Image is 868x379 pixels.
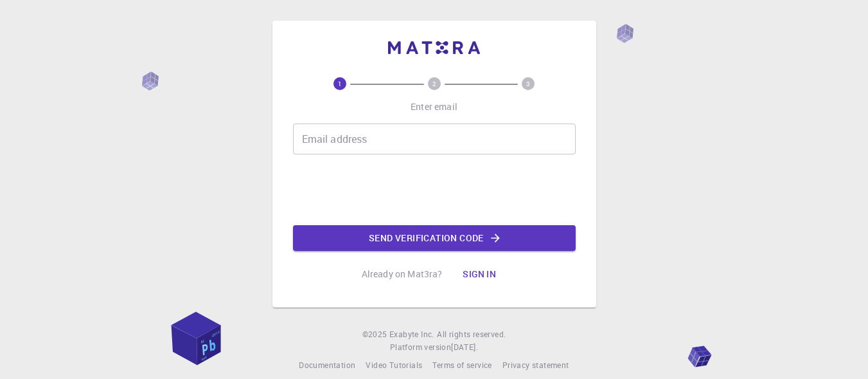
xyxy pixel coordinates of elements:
[390,341,451,354] span: Platform version
[362,328,389,341] span: © 2025
[451,341,478,354] a: [DATE].
[432,359,492,372] a: Terms of service
[432,79,436,88] text: 2
[502,360,569,370] span: Privacy statement
[452,261,506,287] button: Sign in
[502,359,569,372] a: Privacy statement
[366,360,422,370] span: Video Tutorials
[362,268,443,281] p: Already on Mat3ra?
[389,328,434,341] a: Exabyte Inc.
[299,360,355,370] span: Documentation
[337,165,532,215] iframe: reCAPTCHA
[411,100,457,113] p: Enter email
[366,359,422,372] a: Video Tutorials
[338,79,342,88] text: 1
[299,359,355,372] a: Documentation
[432,360,492,370] span: Terms of service
[389,329,434,339] span: Exabyte Inc.
[451,342,478,352] span: [DATE] .
[293,225,576,251] button: Send verification code
[526,79,530,88] text: 3
[437,328,506,341] span: All rights reserved.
